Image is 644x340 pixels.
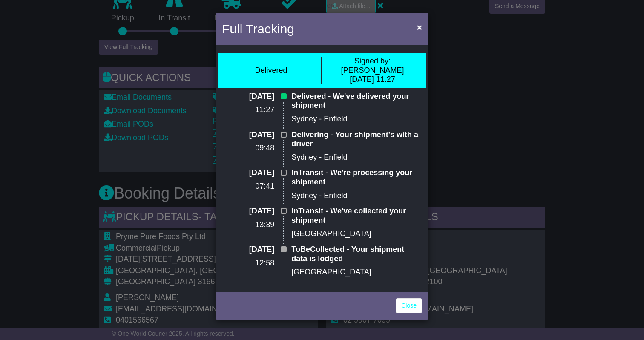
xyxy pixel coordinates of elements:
[222,168,274,178] p: [DATE]
[222,130,274,140] p: [DATE]
[222,259,274,268] p: 12:58
[291,168,422,187] p: InTransit - We're processing your shipment
[354,57,391,65] span: Signed by:
[222,144,274,153] p: 09:48
[291,268,422,277] p: [GEOGRAPHIC_DATA]
[291,92,422,110] p: Delivered - We've delivered your shipment
[417,22,422,32] span: ×
[222,105,274,115] p: 11:27
[326,57,419,84] div: [PERSON_NAME] [DATE] 11:27
[291,130,422,149] p: Delivering - Your shipment's with a driver
[291,115,422,124] p: Sydney - Enfield
[222,220,274,230] p: 13:39
[255,66,287,75] div: Delivered
[291,245,422,263] p: ToBeCollected - Your shipment data is lodged
[222,245,274,254] p: [DATE]
[291,191,422,201] p: Sydney - Enfield
[222,207,274,216] p: [DATE]
[413,18,426,36] button: Close
[222,182,274,191] p: 07:41
[222,19,294,38] h4: Full Tracking
[291,229,422,239] p: [GEOGRAPHIC_DATA]
[396,298,422,313] a: Close
[291,153,422,162] p: Sydney - Enfield
[291,207,422,225] p: InTransit - We've collected your shipment
[222,92,274,101] p: [DATE]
